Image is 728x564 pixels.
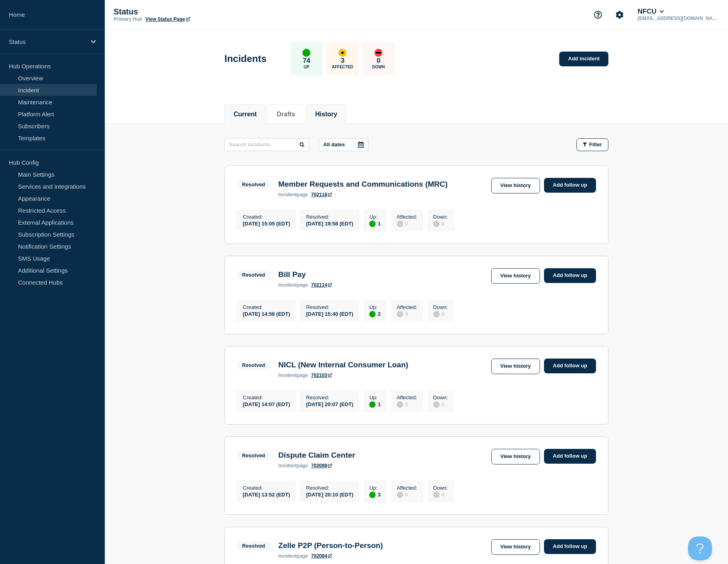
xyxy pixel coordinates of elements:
[374,49,382,57] div: down
[397,304,417,310] p: Affected :
[306,310,353,317] div: [DATE] 15:40 (EDT)
[433,311,440,317] div: disabled
[559,52,608,66] a: Add incident
[323,141,345,147] p: All dates
[433,401,440,408] div: disabled
[491,268,540,284] a: View history
[243,214,290,220] p: Created :
[369,485,380,491] p: Up :
[369,491,380,498] div: 3
[237,541,270,550] span: Resolved
[311,282,332,288] a: 702114
[278,451,355,460] h3: Dispute Claim Center
[397,220,417,227] div: 0
[433,221,440,227] div: disabled
[237,180,270,189] span: Resolved
[590,6,606,23] button: Support
[369,311,376,317] div: up
[306,491,353,498] div: [DATE] 20:10 (EDT)
[306,401,353,407] div: [DATE] 20:07 (EDT)
[304,65,309,69] p: Up
[688,536,712,560] iframe: Help Scout Beacon - Open
[369,401,376,408] div: up
[369,310,380,317] div: 2
[377,57,380,65] p: 0
[278,463,297,468] span: incident
[369,214,380,220] p: Up :
[315,111,337,118] button: History
[397,492,403,498] div: disabled
[589,141,602,147] span: Filter
[237,451,270,460] span: Resolved
[237,361,270,370] span: Resolved
[278,180,448,189] h3: Member Requests and Communications (MRC)
[306,395,353,401] p: Resolved :
[576,138,608,151] button: Filter
[243,304,290,310] p: Created :
[397,485,417,491] p: Affected :
[243,220,290,227] div: [DATE] 15:05 (EDT)
[433,485,448,491] p: Down :
[332,65,353,69] p: Affected
[372,65,385,69] p: Down
[278,282,297,288] span: incident
[433,310,448,317] div: 0
[278,192,308,197] p: page
[397,401,417,408] div: 0
[433,220,448,227] div: 0
[278,361,408,369] h3: NICL (New Internal Consumer Loan)
[278,373,297,378] span: incident
[278,541,383,550] h3: Zelle P2P (Person-to-Person)
[544,539,596,554] a: Add follow up
[433,304,448,310] p: Down :
[341,57,344,65] p: 3
[491,539,540,555] a: View history
[224,53,266,64] h1: Incidents
[278,282,308,288] p: page
[243,485,290,491] p: Created :
[369,221,376,227] div: up
[369,304,380,310] p: Up :
[278,463,308,468] p: page
[243,401,290,407] div: [DATE] 14:07 (EDT)
[433,395,448,401] p: Down :
[397,401,403,408] div: disabled
[311,373,332,378] a: 702103
[9,38,86,45] p: Status
[311,463,332,468] a: 702099
[278,373,308,378] p: page
[302,49,310,57] div: up
[397,491,417,498] div: 0
[311,553,332,559] a: 702084
[433,492,440,498] div: disabled
[397,311,403,317] div: disabled
[544,359,596,373] a: Add follow up
[243,395,290,401] p: Created :
[369,401,380,408] div: 1
[397,221,403,227] div: disabled
[491,449,540,464] a: View history
[278,270,332,279] h3: Bill Pay
[491,178,540,193] a: View history
[544,449,596,464] a: Add follow up
[306,214,353,220] p: Resolved :
[277,111,295,118] button: Drafts
[397,214,417,220] p: Affected :
[369,395,380,401] p: Up :
[311,192,332,197] a: 702118
[397,310,417,317] div: 0
[243,310,290,317] div: [DATE] 14:58 (EDT)
[306,485,353,491] p: Resolved :
[278,192,297,197] span: incident
[224,138,309,151] input: Search incidents
[114,16,142,22] p: Primary Hub
[636,8,666,16] button: NFCU
[433,491,448,498] div: 0
[544,178,596,193] a: Add follow up
[306,220,353,227] div: [DATE] 19:58 (EDT)
[397,395,417,401] p: Affected :
[303,57,310,65] p: 74
[114,7,274,16] p: Status
[433,214,448,220] p: Down :
[369,220,380,227] div: 1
